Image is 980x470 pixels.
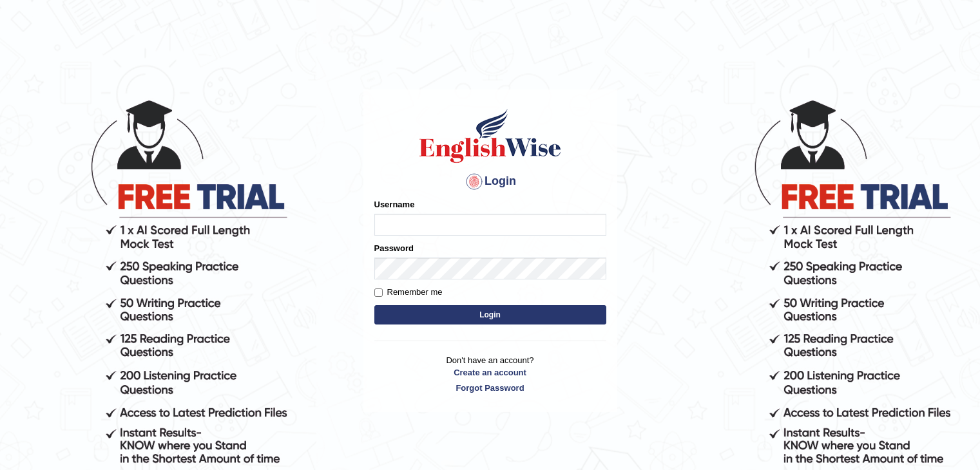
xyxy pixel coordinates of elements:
input: Remember me [374,288,383,297]
a: Forgot Password [374,382,606,394]
a: Create an account [374,366,606,379]
p: Don't have an account? [374,354,606,394]
h4: Login [374,171,606,192]
label: Remember me [374,286,443,299]
button: Login [374,305,606,324]
label: Password [374,242,414,254]
label: Username [374,198,415,211]
img: Logo of English Wise sign in for intelligent practice with AI [417,107,564,165]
